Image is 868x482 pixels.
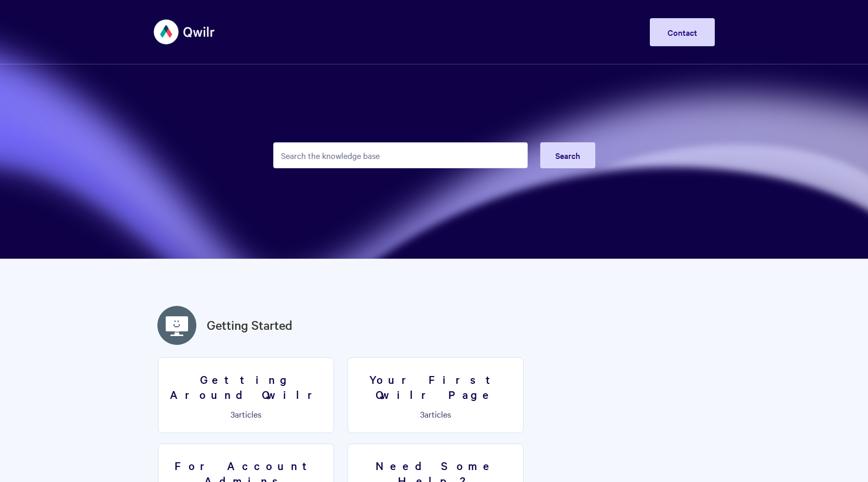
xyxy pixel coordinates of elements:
span: 3 [420,408,424,420]
a: Your First Qwilr Page 3articles [348,357,524,433]
h3: Getting Around Qwilr [165,372,327,401]
button: Search [540,142,595,168]
a: Getting Started [207,316,292,334]
p: articles [354,409,517,419]
a: Contact [650,18,715,46]
input: Search the knowledge base [273,142,528,168]
span: Search [555,150,580,161]
a: Getting Around Qwilr 3articles [158,357,334,433]
span: 3 [231,408,235,420]
img: Qwilr Help Center [154,12,216,51]
h3: Your First Qwilr Page [354,372,517,401]
p: articles [165,409,327,419]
